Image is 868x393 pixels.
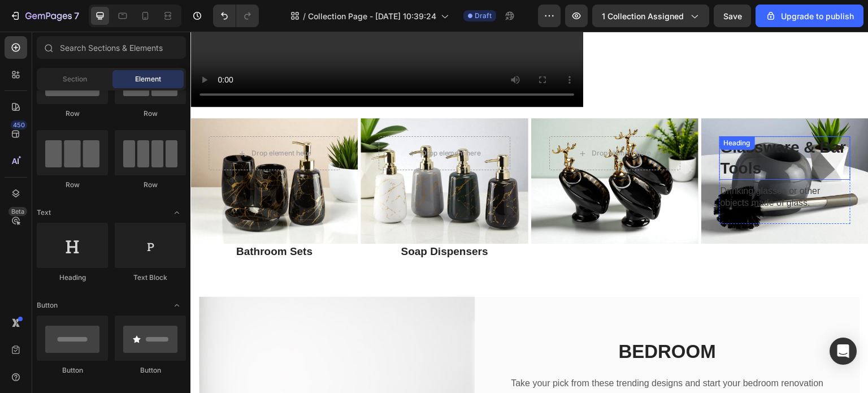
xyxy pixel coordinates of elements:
span: Collection Page - [DATE] 10:39:24 [308,10,436,22]
div: Undo/Redo [213,5,259,27]
div: Text Block [115,273,186,283]
span: / [303,10,306,22]
div: 450 [11,120,27,129]
div: Row [115,109,186,119]
p: BEDROOM [317,308,637,332]
span: Toggle open [168,296,186,314]
p: Soap Dispensers [171,213,336,227]
div: Button [37,365,108,375]
div: Open Intercom Messenger [830,338,857,365]
p: Drinking glasses or other objects made of glass. [530,154,659,178]
span: Draft [475,11,492,21]
div: Beta [8,207,27,216]
div: Row [115,180,186,190]
p: Glassware & Bar Tools [530,106,659,147]
button: Save [714,5,751,27]
div: Drop element here [231,117,290,126]
span: Save [723,11,742,21]
div: Row [37,109,108,119]
input: Search Sections & Elements [37,36,186,59]
span: Button [37,300,58,310]
button: 1 collection assigned [592,5,709,27]
div: Button [115,365,186,375]
span: Section [63,74,87,84]
div: Background Image [341,87,508,212]
p: 7 [74,9,79,23]
span: Text [37,208,51,218]
span: Toggle open [168,204,186,222]
div: Row [37,180,108,190]
div: Drop element here [401,117,461,126]
div: Overlay [341,87,508,212]
button: Upgrade to publish [756,5,863,27]
button: 7 [5,5,84,27]
p: Take your pick from these trending designs and start your bedroom renovation journey [DATE] [317,344,637,377]
span: Element [135,74,161,84]
iframe: Design area [190,32,868,393]
div: Upgrade to publish [765,10,854,22]
div: Heading [531,106,562,116]
div: Heading [37,273,108,283]
span: 1 collection assigned [602,10,684,22]
h3: Rich Text Editor. Editing area: main [170,212,337,228]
